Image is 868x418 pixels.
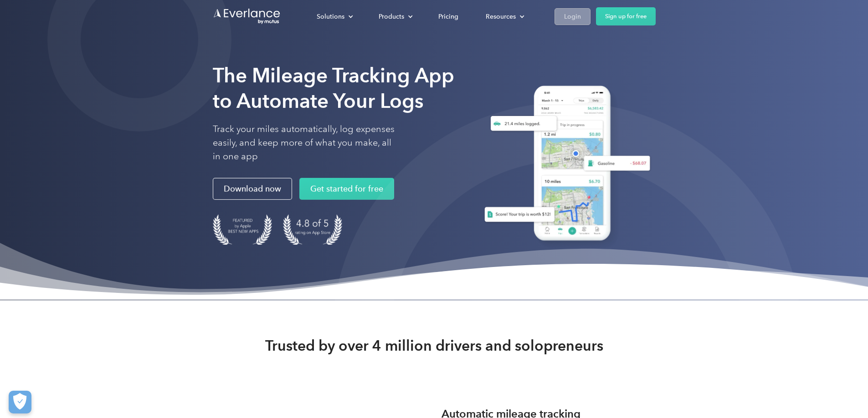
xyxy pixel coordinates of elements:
[308,9,360,25] div: Solutions
[555,8,591,25] a: Login
[213,214,272,245] img: Badge for Featured by Apple Best New Apps
[213,178,292,200] a: Download now
[317,11,344,22] div: Solutions
[213,63,454,113] strong: The Mileage Tracking App to Automate Your Logs
[477,9,532,25] div: Resources
[299,178,394,200] a: Get started for free
[596,7,656,25] a: Sign up for free
[213,122,395,163] p: Track your miles automatically, log expenses easily, and keep more of what you make, all in one app
[429,9,467,25] a: Pricing
[9,391,31,413] button: Cookies Settings
[564,11,581,22] div: Login
[486,11,516,22] div: Resources
[370,9,420,25] div: Products
[379,11,404,22] div: Products
[438,11,458,22] div: Pricing
[473,79,656,251] img: Everlance, mileage tracker app, expense tracking app
[265,337,603,355] strong: Trusted by over 4 million drivers and solopreneurs
[213,8,281,25] a: Go to homepage
[283,214,342,245] img: 4.9 out of 5 stars on the app store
